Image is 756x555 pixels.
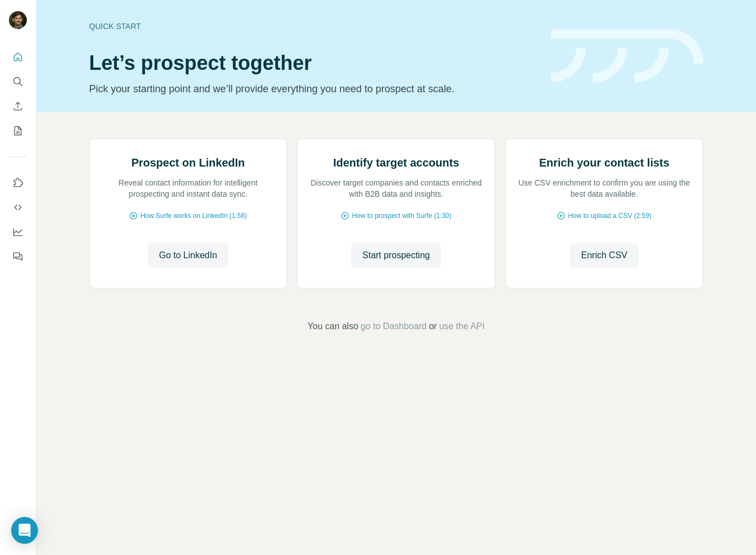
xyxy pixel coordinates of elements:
[9,173,27,193] button: Use Surfe on LinkedIn
[361,320,427,333] button: go to Dashboard
[333,155,460,170] h2: Identify target accounts
[148,243,228,268] button: Go to LinkedIn
[11,517,38,544] div: Open Intercom Messenger
[9,47,27,67] button: Quick start
[517,177,692,200] p: Use CSV enrichment to confirm you are using the best data available.
[9,96,27,116] button: Enrich CSV
[568,211,651,221] span: How to upload a CSV (2:59)
[9,11,27,29] img: Avatar
[9,72,27,92] button: Search
[9,197,27,217] button: Use Surfe API
[309,177,484,200] p: Discover target companies and contacts enriched with B2B data and insights.
[362,249,430,262] span: Start prospecting
[131,155,245,170] h2: Prospect on LinkedIn
[351,243,441,268] button: Start prospecting
[439,320,485,333] button: use the API
[570,243,639,268] button: Enrich CSV
[352,211,451,221] span: How to prospect with Surfe (1:30)
[89,21,538,32] div: Quick start
[89,81,538,97] p: Pick your starting point and we’ll provide everything you need to prospect at scale.
[101,177,276,200] p: Reveal contact information for intelligent prospecting and instant data sync.
[9,246,27,267] button: Feedback
[159,249,217,262] span: Go to LinkedIn
[140,211,247,221] span: How Surfe works on LinkedIn (1:58)
[9,121,27,141] button: My lists
[308,320,358,333] span: You can also
[89,52,538,74] h1: Let’s prospect together
[9,222,27,242] button: Dashboard
[539,155,669,170] h2: Enrich your contact lists
[551,29,704,83] img: banner
[581,249,628,262] span: Enrich CSV
[429,320,437,333] span: or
